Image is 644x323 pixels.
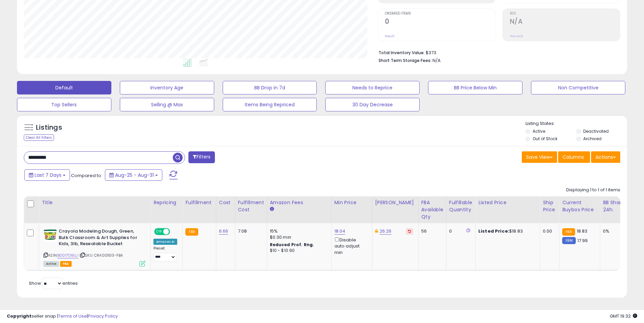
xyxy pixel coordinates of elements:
[57,253,78,258] a: B0017D9LLI
[185,199,213,206] div: Fulfillment
[58,313,87,319] a: Terms of Use
[385,34,394,38] small: Prev: 0
[610,313,637,319] span: 2025-09-8 19:32 GMT
[223,81,317,94] button: BB Drop in 7d
[562,199,597,213] div: Current Buybox Price
[29,280,78,286] span: Show: entries
[428,81,522,94] button: BB Price Below Min
[558,151,590,163] button: Columns
[478,199,537,206] div: Listed Price
[88,313,118,319] a: Privacy Policy
[433,57,441,64] span: N/A
[115,172,154,178] span: Aug-25 - Aug-31
[238,199,264,213] div: Fulfillment Cost
[188,151,215,163] button: Filters
[17,81,111,94] button: Default
[562,237,575,244] small: FBM
[17,98,111,111] button: Top Sellers
[385,12,495,16] span: Ordered Items
[379,48,615,56] li: $373
[79,253,123,258] span: | SKU: CRA001513-FBA
[591,151,620,163] button: Actions
[60,261,72,267] span: FBA
[566,187,620,193] div: Displaying 1 to 1 of 1 items
[562,228,575,236] small: FBA
[71,172,102,179] span: Compared to:
[120,98,214,111] button: Selling @ Max
[153,199,180,206] div: Repricing
[526,121,627,127] p: Listing States:
[153,239,177,245] div: Amazon AI
[270,248,326,254] div: $10 - $10.90
[379,58,431,63] b: Short Term Storage Fees:
[334,199,369,206] div: Min Price
[325,98,420,111] button: 30 Day Decrease
[270,199,329,206] div: Amazon Fees
[603,228,625,234] div: 0%
[379,50,425,56] b: Total Inventory Value:
[153,246,177,261] div: Preset:
[421,199,443,220] div: FBA Available Qty
[7,313,118,320] div: seller snap | |
[449,228,470,234] div: 0
[510,34,523,38] small: Prev: N/A
[533,128,545,134] label: Active
[449,199,473,213] div: Fulfillable Quantity
[7,313,32,319] strong: Copyright
[270,228,326,234] div: 15%
[325,81,420,94] button: Needs to Reprice
[270,206,274,212] small: Amazon Fees.
[577,237,588,244] span: 17.99
[334,236,367,256] div: Disable auto adjust min
[35,172,61,178] span: Last 7 Days
[270,242,314,247] b: Reduced Prof. Rng.
[270,234,326,240] div: $0.30 min
[478,228,535,234] div: $18.83
[543,228,554,234] div: 0.00
[522,151,557,163] button: Save View
[43,261,59,267] span: All listings currently available for purchase on Amazon
[155,229,163,235] span: ON
[583,128,609,134] label: Deactivated
[185,228,198,236] small: FBA
[510,12,620,16] span: ROI
[59,228,141,249] b: Crayola Modeling Dough, Green, Bulk Classroom & Art Supplies for Kids, 3lb, Resealable Bucket
[42,199,148,206] div: Title
[120,81,214,94] button: Inventory Age
[36,123,62,132] h5: Listings
[421,228,441,234] div: 56
[577,228,588,234] span: 18.83
[543,199,556,213] div: Ship Price
[24,169,70,181] button: Last 7 Days
[334,228,346,235] a: 18.04
[375,199,416,206] div: [PERSON_NAME]
[43,228,57,242] img: 41JNsqP76jL._SL40_.jpg
[603,199,628,213] div: BB Share 24h.
[24,134,54,141] div: Clear All Filters
[223,98,317,111] button: Items Being Repriced
[583,136,602,142] label: Archived
[219,199,232,206] div: Cost
[478,228,509,234] b: Listed Price:
[385,18,495,27] h2: 0
[43,228,145,266] div: ASIN:
[380,228,392,235] a: 26.26
[510,18,620,27] h2: N/A
[533,136,557,142] label: Out of Stock
[563,154,584,160] span: Columns
[105,169,162,181] button: Aug-25 - Aug-31
[238,228,262,234] div: 7.08
[531,81,625,94] button: Non Competitive
[219,228,228,235] a: 6.66
[169,229,180,235] span: OFF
